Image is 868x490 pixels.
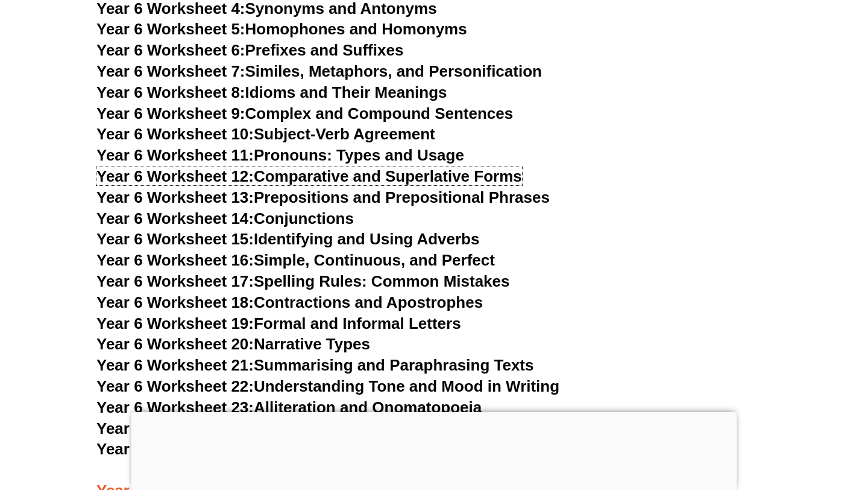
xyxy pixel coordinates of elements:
span: Year 6 Worksheet 22: [96,377,254,395]
a: Year 6 Worksheet 14:Conjunctions [96,209,354,227]
iframe: Chat Widget [661,354,868,490]
a: Year 6 Worksheet 7:Similes, Metaphors, and Personification [96,62,542,80]
span: Year 6 Worksheet 18: [96,293,254,311]
span: Year 6 Worksheet 12: [96,167,254,185]
span: Year 6 Worksheet 9: [96,104,245,122]
a: Year 6 Worksheet 5:Homophones and Homonyms [96,20,467,38]
a: Year 6 Worksheet 11:Pronouns: Types and Usage [96,146,464,164]
span: Year 6 Worksheet 19: [96,314,254,332]
span: Year 6 Worksheet 11: [96,146,254,164]
a: Year 6 Worksheet 6:Prefixes and Suffixes [96,41,403,59]
a: Year 6 Worksheet 13:Prepositions and Prepositional Phrases [96,188,550,206]
span: Year 6 Worksheet 13: [96,188,254,206]
span: Year 6 Worksheet 5: [96,20,245,38]
a: Year 6 Worksheet 16:Simple, Continuous, and Perfect [96,251,495,269]
a: Year 6 Worksheet 8:Idioms and Their Meanings [96,83,447,101]
span: Year 6 Worksheet 24: [96,419,254,437]
span: Year 6 Worksheet 21: [96,356,254,374]
iframe: Advertisement [131,412,737,487]
span: Year 6 Worksheet 15: [96,230,254,248]
span: Year 6 Worksheet 6: [96,41,245,59]
span: Year 6 Worksheet 16: [96,251,254,269]
a: Year 6 Worksheet 25:Using Direct and Indirect Quotes in Writing [96,440,574,458]
span: Year 6 Worksheet 23: [96,398,254,416]
a: Year 6 Worksheet 9:Complex and Compound Sentences [96,104,513,122]
a: Year 6 Worksheet 20:Narrative Types [96,335,370,353]
a: Year 6 Worksheet 21:Summarising and Paraphrasing Texts [96,356,533,374]
a: Year 6 Worksheet 12:Comparative and Superlative Forms [96,167,522,185]
span: Year 6 Worksheet 10: [96,125,254,143]
span: Year 6 Worksheet 8: [96,83,245,101]
a: Year 6 Worksheet 18:Contractions and Apostrophes [96,293,483,311]
a: Year 6 Worksheet 22:Understanding Tone and Mood in Writing [96,377,559,395]
a: Year 6 Worksheet 19:Formal and Informal Letters [96,314,461,332]
span: Year 6 Worksheet 20: [96,335,254,353]
span: Year 6 Worksheet 7: [96,62,245,80]
span: Year 6 Worksheet 17: [96,272,254,290]
a: Year 6 Worksheet 17:Spelling Rules: Common Mistakes [96,272,509,290]
a: Year 6 Worksheet 23:Alliteration and Onomatopoeia [96,398,482,416]
span: Year 6 Worksheet 25: [96,440,254,458]
a: Year 6 Worksheet 10:Subject-Verb Agreement [96,125,435,143]
a: Year 6 Worksheet 24:Persuasive Writing Techniques [96,419,485,437]
a: Year 6 Worksheet 15:Identifying and Using Adverbs [96,230,479,248]
span: Year 6 Worksheet 14: [96,209,254,227]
